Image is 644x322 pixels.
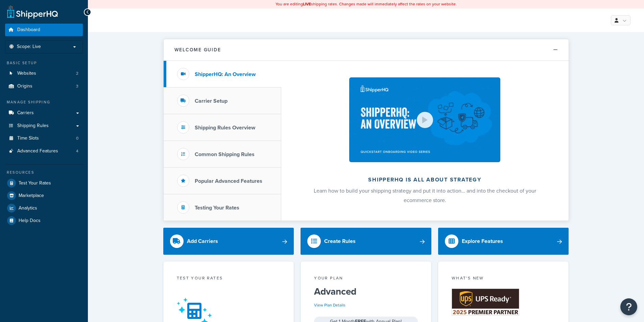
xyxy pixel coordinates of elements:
[17,110,34,116] span: Carriers
[5,170,83,175] div: Resources
[187,237,218,246] div: Add Carriers
[5,80,83,93] li: Origins
[324,237,356,246] div: Create Rules
[314,275,418,283] div: Your Plan
[301,228,431,255] a: Create Rules
[5,145,83,157] a: Advanced Features4
[5,190,83,202] a: Marketplace
[5,24,83,36] a: Dashboard
[195,98,228,104] h3: Carrier Setup
[5,80,83,93] a: Origins3
[5,145,83,157] li: Advanced Features
[5,67,83,80] a: Websites2
[17,135,39,141] span: Time Slots
[17,27,40,33] span: Dashboard
[76,135,78,141] span: 0
[5,132,83,145] a: Time Slots0
[5,107,83,119] a: Carriers
[17,83,32,89] span: Origins
[177,275,281,283] div: Test your rates
[5,67,83,80] li: Websites
[19,218,41,224] span: Help Docs
[195,125,255,131] h3: Shipping Rules Overview
[462,237,503,246] div: Explore Features
[452,275,555,283] div: What's New
[5,120,83,132] a: Shipping Rules
[303,1,311,7] b: LIVE
[19,193,44,199] span: Marketplace
[163,228,294,255] a: Add Carriers
[19,180,51,186] span: Test Your Rates
[76,148,78,154] span: 4
[5,177,83,189] a: Test Your Rates
[314,286,418,297] h5: Advanced
[5,215,83,227] a: Help Docs
[195,178,262,184] h3: Popular Advanced Features
[5,99,83,105] div: Manage Shipping
[195,71,256,77] h3: ShipperHQ: An Overview
[349,77,500,162] img: ShipperHQ is all about strategy
[174,47,221,52] h2: Welcome Guide
[438,228,569,255] a: Explore Features
[19,205,37,211] span: Analytics
[314,187,536,204] span: Learn how to build your shipping strategy and put it into action… and into the checkout of your e...
[17,44,41,50] span: Scope: Live
[195,205,239,211] h3: Testing Your Rates
[195,151,255,157] h3: Common Shipping Rules
[17,123,49,129] span: Shipping Rules
[5,60,83,66] div: Basic Setup
[5,132,83,145] li: Time Slots
[76,83,78,89] span: 3
[17,148,58,154] span: Advanced Features
[17,71,36,76] span: Websites
[299,177,551,183] h2: ShipperHQ is all about strategy
[5,202,83,214] a: Analytics
[76,71,78,76] span: 2
[314,302,345,308] a: View Plan Details
[164,39,569,61] button: Welcome Guide
[620,298,637,315] button: Open Resource Center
